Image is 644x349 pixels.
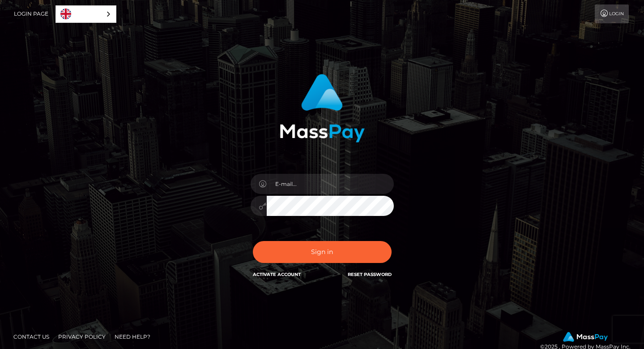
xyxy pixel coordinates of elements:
a: Activate Account [253,271,301,277]
a: Login [595,4,629,23]
a: Contact Us [10,330,53,344]
button: Sign in [253,241,392,263]
div: Language [55,5,116,23]
img: MassPay [563,332,608,342]
a: Reset Password [348,271,392,277]
img: MassPay Login [280,74,365,142]
aside: Language selected: English [55,5,116,23]
input: E-mail... [267,174,394,194]
a: Privacy Policy [55,330,109,344]
a: Login Page [14,4,48,23]
a: Need Help? [111,330,154,344]
a: English [56,6,116,22]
